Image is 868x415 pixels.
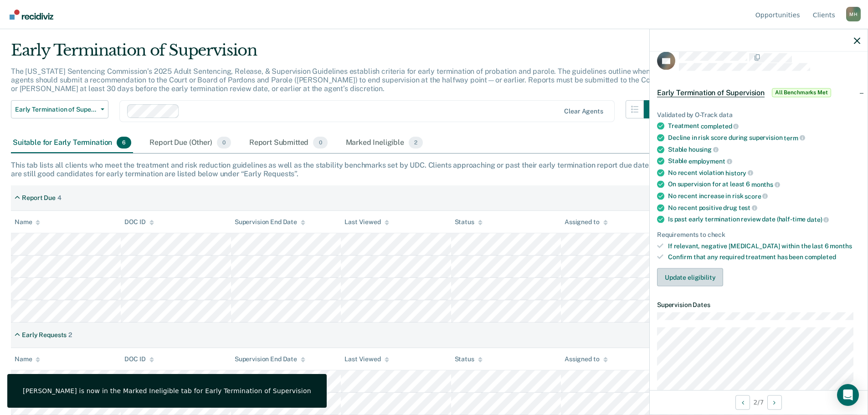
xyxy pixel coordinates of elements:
[657,88,765,97] span: Early Termination of Supervision
[650,78,868,107] div: Early Termination of SupervisionAll Benchmarks Met
[846,7,861,21] div: M H
[830,242,852,249] span: months
[701,123,739,130] span: completed
[409,137,423,149] span: 2
[772,88,831,97] span: All Benchmarks Met
[11,161,857,178] div: This tab lists all clients who meet the treatment and risk reduction guidelines as well as the st...
[565,218,607,226] div: Assigned to
[117,137,131,149] span: 6
[657,111,860,118] div: Validated by O-Track data
[745,192,768,200] span: score
[668,169,860,177] div: No recent violation
[837,384,859,406] div: Open Intercom Messenger
[235,355,305,363] div: Supervision End Date
[650,390,868,414] div: 2 / 7
[313,137,327,149] span: 0
[22,331,67,339] div: Early Requests
[688,157,732,164] span: employment
[455,355,483,363] div: Status
[68,331,72,339] div: 2
[657,301,860,309] dt: Supervision Dates
[15,218,40,226] div: Name
[217,137,231,149] span: 0
[148,133,232,153] div: Report Due (Other)
[739,204,757,211] span: test
[725,169,753,176] span: history
[784,134,805,141] span: term
[657,231,860,238] div: Requirements to check
[668,133,860,142] div: Decline in risk score during supervision
[668,204,860,212] div: No recent positive drug
[846,7,861,21] button: Profile dropdown button
[344,355,389,363] div: Last Viewed
[564,108,603,115] div: Clear agents
[668,122,860,130] div: Treatment
[124,355,154,363] div: DOC ID
[688,146,719,153] span: housing
[751,181,780,188] span: months
[344,218,389,226] div: Last Viewed
[11,41,662,67] div: Early Termination of Supervision
[124,218,154,226] div: DOC ID
[668,180,860,189] div: On supervision for at least 6
[668,242,860,250] div: If relevant, negative [MEDICAL_DATA] within the last 6
[11,67,659,93] p: The [US_STATE] Sentencing Commission’s 2025 Adult Sentencing, Release, & Supervision Guidelines e...
[657,268,723,287] button: Update eligibility
[247,133,329,153] div: Report Submitted
[565,355,607,363] div: Assigned to
[15,355,40,363] div: Name
[668,157,860,165] div: Stable
[735,395,750,410] button: Previous Opportunity
[15,106,97,113] span: Early Termination of Supervision
[767,395,782,410] button: Next Opportunity
[668,192,860,200] div: No recent increase in risk
[805,253,836,261] span: completed
[668,215,860,224] div: Is past early termination review date (half-time
[10,10,53,20] img: Recidiviz
[57,194,62,202] div: 4
[22,194,56,202] div: Report Due
[344,133,425,153] div: Marked Ineligible
[23,387,311,395] div: [PERSON_NAME] is now in the Marked Ineligible tab for Early Termination of Supervision
[668,253,860,261] div: Confirm that any required treatment has been
[11,133,133,153] div: Suitable for Early Termination
[668,145,860,154] div: Stable
[455,218,483,226] div: Status
[807,215,829,223] span: date)
[235,218,305,226] div: Supervision End Date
